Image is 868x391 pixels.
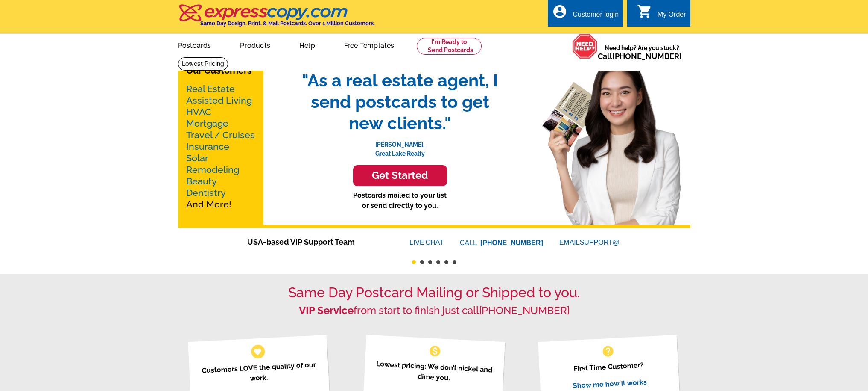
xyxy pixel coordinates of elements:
[598,44,686,61] span: Need help? Are you stuck?
[480,239,543,246] a: [PHONE_NUMBER]
[572,34,598,59] img: help
[186,164,239,175] a: Remodeling
[637,4,652,19] i: shopping_cart
[479,304,570,317] a: [PHONE_NUMBER]
[299,304,354,317] strong: VIP Service
[164,35,225,55] a: Postcards
[428,344,442,358] span: monetization_on
[293,165,507,186] a: Get Started
[186,118,228,129] a: Mortgage
[186,141,229,152] a: Insurance
[420,260,424,264] button: 2 of 6
[552,9,619,20] a: account_circle Customer login
[601,344,615,358] span: help
[186,83,235,94] a: Real Estate
[186,83,255,210] p: And More!
[364,169,436,182] h3: Get Started
[612,52,682,61] a: [PHONE_NUMBER]
[200,20,375,27] h4: Same Day Design, Print, & Mail Postcards. Over 1 Million Customers.
[409,237,426,248] font: LIVE
[428,260,432,264] button: 3 of 6
[286,35,329,55] a: Help
[549,358,669,375] p: First Time Customer?
[598,52,682,61] span: Call
[573,378,647,390] a: Show me how it works
[186,176,217,187] a: Beauty
[186,95,252,106] a: Assisted Living
[658,11,686,23] div: My Order
[552,4,567,19] i: account_circle
[253,347,262,356] span: favorite
[199,359,319,386] p: Customers LOVE the quality of our work.
[247,236,384,248] span: USA-based VIP Support Team
[460,238,478,248] font: CALL
[186,107,211,117] a: HVAC
[573,11,619,23] div: Customer login
[559,239,621,246] a: EMAILSUPPORT@
[409,239,444,246] a: LIVECHAT
[178,284,690,301] h1: Same Day Postcard Mailing or Shipped to you.
[178,305,690,317] h2: from start to finish just call
[637,9,686,20] a: shopping_cart My Order
[293,190,507,211] p: Postcards mailed to your list or send directly to you.
[330,35,408,55] a: Free Templates
[186,130,255,140] a: Travel / Cruises
[444,260,448,264] button: 5 of 6
[186,153,208,163] a: Solar
[178,10,375,27] a: Same Day Design, Print, & Mail Postcards. Over 1 Million Customers.
[374,358,494,385] p: Lowest pricing: We don’t nickel and dime you.
[226,35,284,55] a: Products
[453,260,456,264] button: 6 of 6
[436,260,440,264] button: 4 of 6
[580,237,621,248] font: SUPPORT@
[293,70,507,134] span: "As a real estate agent, I send postcards to get new clients."
[412,260,416,264] button: 1 of 6
[186,187,226,198] a: Dentistry
[293,134,507,158] p: [PERSON_NAME], Great Lake Realty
